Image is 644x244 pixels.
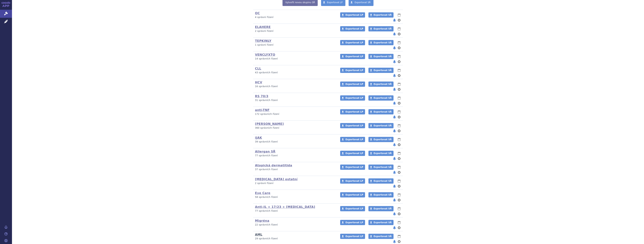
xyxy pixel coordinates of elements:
[345,69,363,72] span: Exportovat LP
[368,165,394,170] a: Exportovat SŘ
[374,180,392,182] span: Exportovat SŘ
[374,152,392,155] span: Exportovat SŘ
[393,18,396,22] button: notifikace
[255,164,292,167] a: Atopická dermatitida
[340,123,365,128] a: Exportovat LP
[368,82,394,87] a: Exportovat SŘ
[340,95,365,101] a: Exportovat LP
[397,59,401,64] button: nastavení
[393,170,396,175] button: notifikace
[397,239,401,244] button: nastavení
[393,212,396,216] button: notifikace
[255,140,335,143] p: 39 správních řízení
[340,82,365,87] a: Exportovat LP
[374,111,392,113] span: Exportovat SŘ
[397,110,401,114] button: lhůty
[345,41,363,44] span: Exportovat LP
[397,129,401,133] button: nastavení
[368,234,394,239] a: Exportovat SŘ
[397,87,401,92] button: nastavení
[397,170,401,175] button: nastavení
[255,182,335,185] p: 2 správní řízení
[397,13,401,17] button: lhůty
[255,39,271,43] a: TEPKINLY
[255,177,297,181] a: [MEDICAL_DATA] ostatní
[397,115,401,119] button: nastavení
[393,225,396,230] button: notifikace
[397,27,401,31] button: lhůty
[374,207,392,210] span: Exportovat SŘ
[368,68,394,73] a: Exportovat SŘ
[340,40,365,45] a: Exportovat LP
[345,55,363,58] span: Exportovat LP
[355,1,371,4] span: Exportovat SŘ
[345,111,363,113] span: Exportovat LP
[374,166,392,168] span: Exportovat SŘ
[393,59,396,64] button: notifikace
[327,1,343,4] span: Exportovat LP
[397,123,401,128] button: lhůty
[340,165,365,170] a: Exportovat LP
[393,87,396,92] button: notifikace
[393,129,396,133] button: notifikace
[255,209,335,213] p: 77 správních řízení
[345,27,363,30] span: Exportovat LP
[255,136,262,139] a: iJAK
[368,192,394,197] a: Exportovat SŘ
[397,212,401,216] button: nastavení
[397,137,401,142] button: lhůty
[393,46,396,50] button: notifikace
[255,233,262,236] a: AML
[397,179,401,183] button: lhůty
[397,73,401,78] button: nastavení
[255,85,335,88] p: 16 správních řízení
[397,96,401,100] button: lhůty
[374,69,392,72] span: Exportovat SŘ
[374,55,392,58] span: Exportovat SŘ
[345,166,363,168] span: Exportovat LP
[393,184,396,188] button: notifikace
[255,196,335,199] p: 58 správních řízení
[374,124,392,127] span: Exportovat SŘ
[374,97,392,99] span: Exportovat SŘ
[255,11,260,15] a: OC
[345,152,363,155] span: Exportovat LP
[397,82,401,86] button: lhůty
[374,138,392,141] span: Exportovat SŘ
[340,206,365,211] a: Exportovat LP
[345,235,363,238] span: Exportovat LP
[374,14,392,16] span: Exportovat SŘ
[397,32,401,36] button: nastavení
[255,219,269,222] a: Migréna
[374,221,392,224] span: Exportovat SŘ
[255,205,315,209] a: Anti-IL + 17/23 + [MEDICAL_DATA]
[345,124,363,127] span: Exportovat LP
[255,43,335,47] p: 1 správní řízení
[255,25,271,29] a: ELAHERE
[255,16,335,19] p: 4 správní řízení
[340,151,365,156] a: Exportovat LP
[255,237,335,240] p: 29 správních řízení
[374,83,392,85] span: Exportovat SŘ
[368,151,394,156] a: Exportovat SŘ
[340,192,365,197] a: Exportovat LP
[345,83,363,85] span: Exportovat LP
[340,68,365,73] a: Exportovat LP
[255,108,270,112] a: anti-TNF
[255,81,262,84] a: HCV
[368,40,394,45] a: Exportovat SŘ
[397,225,401,230] button: nastavení
[345,180,363,182] span: Exportovat LP
[397,198,401,202] button: nastavení
[374,27,392,30] span: Exportovat SŘ
[397,101,401,105] button: nastavení
[345,14,363,16] span: Exportovat LP
[368,206,394,211] a: Exportovat SŘ
[368,54,394,59] a: Exportovat SŘ
[374,194,392,196] span: Exportovat SŘ
[255,168,335,171] p: 37 správních řízení
[340,54,365,59] a: Exportovat LP
[368,220,394,225] a: Exportovat SŘ
[345,207,363,210] span: Exportovat LP
[255,150,276,153] a: Allergan SŘ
